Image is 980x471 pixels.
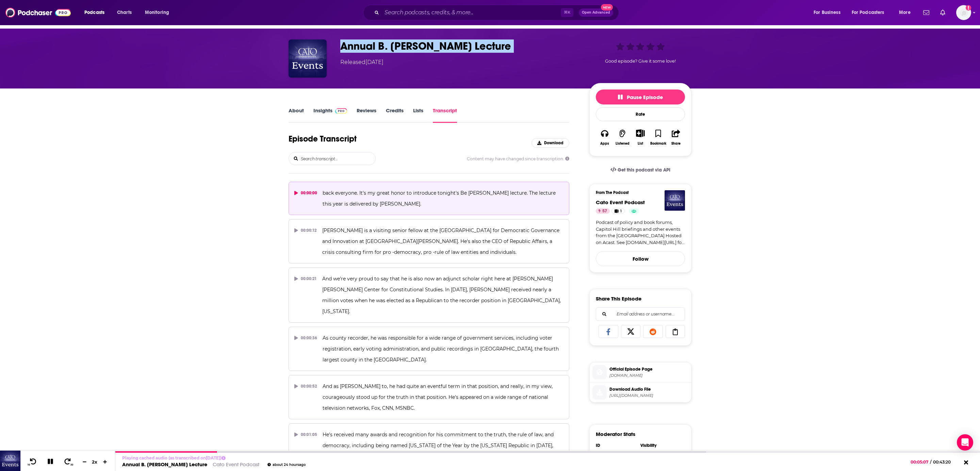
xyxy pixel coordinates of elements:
button: Share [667,125,685,150]
svg: Add a profile image [966,5,971,11]
span: 1 [620,208,622,215]
a: Cato Event Podcast [213,461,259,468]
a: Cato Event Podcast [596,199,645,206]
button: Apps [596,125,614,150]
div: Search podcasts, credits, & more... [370,5,625,20]
span: He's received many awards and recognition for his commitment to the truth, the rule of law, and d... [323,432,555,459]
button: Pause Episode [596,90,685,104]
a: Official Episode Page[DOMAIN_NAME] [592,365,688,379]
span: Logged in as FIREPodchaser25 [956,5,971,20]
button: 30 [62,458,75,466]
span: ⌘ K [561,8,573,17]
span: shows.acast.com [609,373,688,378]
a: Share on Facebook [599,325,618,338]
div: 00:00:00 [294,188,317,198]
img: User Profile [956,5,971,20]
a: Transcript [433,107,457,123]
a: InsightsPodchaser Pro [313,107,347,123]
a: Reviews [357,107,376,123]
button: 10 [26,458,39,466]
button: Open AdvancedNew [579,9,613,17]
div: 2 x [89,459,101,465]
span: Get this podcast via API [618,167,670,173]
button: 00:00:00back everyone. It's my great honor to introduce tonight's Be [PERSON_NAME] lecture. The l... [289,182,569,215]
span: back everyone. It's my great honor to introduce tonight's Be [PERSON_NAME] lecture. The lecture t... [323,190,557,207]
div: 00:00:21 [294,273,317,284]
span: New [601,4,613,11]
button: open menu [847,7,894,18]
button: 00:00:52And as [PERSON_NAME] to, he had quite an eventful term in that position, and really, in m... [289,375,569,419]
span: 57 [602,208,607,215]
div: List [638,141,643,146]
span: Pause Episode [618,94,663,100]
span: Monitoring [145,8,169,17]
button: Listened [614,125,631,150]
button: Follow [596,251,685,266]
div: 00:00:36 [294,332,317,343]
button: Show More Button [633,129,647,137]
span: As county recorder, he was responsible for a wide range of government services, including voter r... [323,335,560,363]
span: And as [PERSON_NAME] to, he had quite an eventful term in that position, and really, in my view, ... [323,383,554,411]
a: Share on Reddit [643,325,663,338]
a: Copy Link [666,325,685,338]
span: Official Episode Page [609,366,688,372]
div: Show More ButtonList [632,125,649,150]
div: Apps [600,142,609,146]
a: Credits [386,107,404,123]
h3: Annual B. Kenneth Simon Lecture [340,39,578,53]
span: 00:05:07 [911,459,930,465]
span: More [899,8,911,17]
input: Search transcript... [300,152,375,165]
h3: Share This Episode [596,295,641,302]
span: For Business [814,8,840,17]
div: Open Intercom Messenger [957,434,973,451]
h3: From The Podcast [596,190,680,195]
div: Bookmark [650,142,666,146]
a: Get this podcast via API [605,162,676,178]
div: Search followers [596,307,685,321]
div: 00:00:12 [294,225,317,236]
button: open menu [140,7,178,18]
button: open menu [80,7,113,18]
a: Annual B. [PERSON_NAME] Lecture [122,461,207,468]
a: Charts [113,7,136,18]
span: Content may have changed since transcription. [467,156,569,161]
input: Search podcasts, credits, & more... [382,7,561,18]
span: And we're very proud to say that he is also now an adjunct scholar right here at [PERSON_NAME] [P... [322,276,562,314]
span: https://sphinx.acast.com/p/open/s/5e2e15a046f4465f31c89d8c/e/68cc4cb7f3dd257283f6a894/media.mp3 [609,393,688,398]
div: 00:01:05 [294,429,317,440]
img: Annual B. Kenneth Simon Lecture [289,39,327,78]
button: 00:01:05He's received many awards and recognition for his commitment to the truth, the rule of la... [289,423,569,468]
button: open menu [809,7,849,18]
a: Show notifications dropdown [920,7,932,18]
button: 00:00:36As county recorder, he was responsible for a wide range of government services, including... [289,327,569,371]
div: Visibility [640,443,681,448]
div: Share [671,142,681,146]
button: open menu [894,7,919,18]
a: About [289,107,304,123]
p: Playing cached audio (as transcribed on [DATE] ) [122,455,306,460]
span: Charts [117,8,132,17]
span: Download Audio File [609,386,688,392]
a: 1 [611,208,625,214]
span: Podcasts [84,8,104,17]
input: Email address or username... [602,308,679,321]
div: ID [596,443,636,448]
span: [PERSON_NAME] is a visiting senior fellow at the [GEOGRAPHIC_DATA] for Democratic Governance and ... [322,227,561,255]
span: Good episode? Give it some love! [605,59,676,64]
span: Download [544,141,563,145]
span: 30 [70,464,73,466]
button: 00:00:21And we're very proud to say that he is also now an adjunct scholar right here at [PERSON_... [289,267,569,323]
div: Listened [616,142,630,146]
a: Show notifications dropdown [937,7,948,18]
h1: Episode Transcript [289,134,357,144]
div: about 24 hours ago [267,463,306,467]
span: 00:43:20 [931,459,958,465]
span: Open Advanced [582,11,610,14]
img: Cato Event Podcast [665,190,685,211]
a: Podcast of policy and book forums, Capitol Hill briefings and other events from the [GEOGRAPHIC_D... [596,219,685,246]
span: / [930,459,931,465]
